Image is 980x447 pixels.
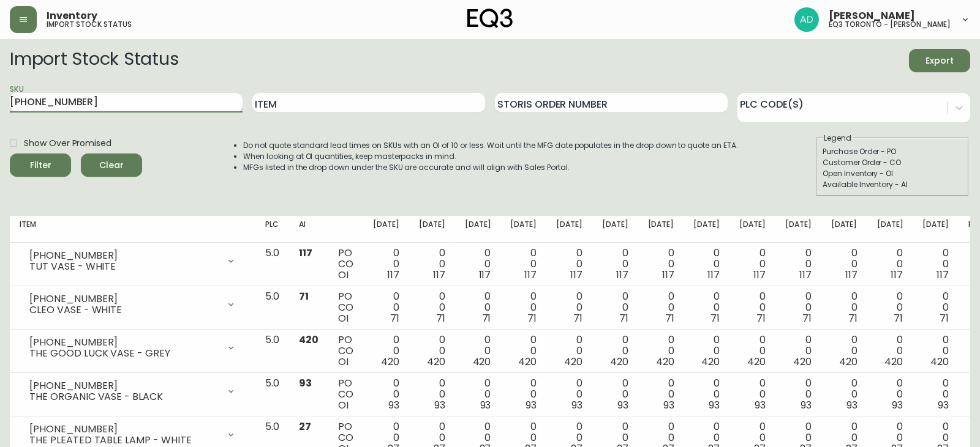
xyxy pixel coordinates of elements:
span: 71 [665,311,674,325]
span: 93 [526,398,537,412]
span: 93 [480,398,491,412]
span: 93 [892,398,903,412]
input: price excluding $ [167,46,203,57]
div: 0 0 [648,291,674,324]
div: 0 0 [510,291,537,324]
span: 71 [482,311,491,325]
span: 71 [894,311,903,325]
div: 0 0 [465,291,491,324]
div: 0 0 [877,378,903,411]
span: Clear [91,158,132,173]
span: 420 [884,355,903,369]
span: 420 [564,355,582,369]
div: 0 0 [739,248,766,281]
div: Available Inventory - AI [823,179,962,190]
span: 420 [381,355,399,369]
div: 0 0 [648,334,674,368]
th: Item [10,216,255,243]
span: 420 [427,355,445,369]
span: 71 [573,311,582,325]
th: [DATE] [684,216,729,243]
th: AI [289,216,328,243]
div: CLEO VASE - WHITE [29,305,219,316]
div: 0 0 [602,248,628,281]
li: Do not quote standard lead times on SKUs with an OI of 10 or less. Wait until the MFG date popula... [243,140,738,151]
h5: eq3 toronto - [PERSON_NAME] [829,21,951,28]
td: 5.0 [255,243,289,286]
div: [PHONE_NUMBER] [29,337,219,348]
span: 420 [299,333,318,347]
div: Open Inventory - OI [823,168,962,179]
div: 0 0 [922,291,949,324]
div: 0 0 [877,334,903,368]
span: 71 [390,311,399,325]
div: 0 0 [785,291,812,324]
span: OI [338,268,349,282]
legend: Legend [823,133,853,144]
span: 117 [524,268,537,282]
th: [DATE] [363,216,409,243]
span: 27 [299,419,311,434]
div: 0 0 [693,334,720,368]
div: 0 0 [556,334,582,368]
div: THE ORGANIC VASE - BLACK [29,391,219,402]
span: 93 [388,398,399,412]
span: 420 [793,355,812,369]
div: 0 0 [739,378,766,411]
span: 117 [707,268,720,282]
span: 71 [299,289,309,303]
span: 93 [663,398,674,412]
span: 93 [938,398,949,412]
span: 117 [299,246,312,260]
div: [PHONE_NUMBER] [29,424,219,435]
span: 117 [662,268,674,282]
div: 0 0 [510,334,537,368]
span: 117 [937,268,949,282]
div: THE GOOD LUCK VASE - GREY [29,348,219,359]
span: 71 [848,311,858,325]
span: 420 [656,355,674,369]
li: When looking at OI quantities, keep masterpacks in mind. [243,151,738,162]
div: [PHONE_NUMBER] [29,250,219,261]
div: 0 0 [785,378,812,411]
th: [DATE] [867,216,913,243]
th: [DATE] [409,216,455,243]
div: 0 0 [739,291,766,324]
div: 0 0 [877,291,903,324]
div: 0 0 [739,334,766,368]
span: 71 [436,311,445,325]
div: 0 0 [693,248,720,281]
div: [PHONE_NUMBER]CLEO VASE - WHITE [20,291,246,318]
div: 0 0 [465,378,491,411]
span: OI [338,398,349,412]
div: 0 0 [648,248,674,281]
li: MFGs listed in the drop down under the SKU are accurate and will align with Sales Portal. [243,162,738,173]
span: 71 [802,311,812,325]
div: 0 0 [419,378,445,411]
div: [PHONE_NUMBER]THE GOOD LUCK VASE - GREY [20,334,246,361]
span: 71 [527,311,537,325]
div: 0 0 [785,334,812,368]
div: 0 0 [556,248,582,281]
div: [PHONE_NUMBER] [29,294,219,305]
td: 5.0 [255,286,289,330]
th: [DATE] [775,216,821,243]
div: PO CO [338,334,353,368]
span: 93 [299,376,312,390]
input: price excluding $ [167,62,203,73]
span: 420 [518,355,537,369]
div: TUT VASE - WHITE [29,261,219,272]
span: 420 [839,355,858,369]
div: [PHONE_NUMBER]TUT VASE - WHITE [20,248,246,275]
div: PO CO [338,248,353,281]
div: [PHONE_NUMBER] [29,380,219,391]
th: PLC [255,216,289,243]
span: 71 [710,311,720,325]
h5: import stock status [47,21,132,28]
span: OI [338,311,349,325]
div: 0 0 [373,378,399,411]
input: price excluding $ [167,79,203,90]
td: 5.0 [255,330,289,373]
th: [DATE] [821,216,867,243]
span: 117 [570,268,582,282]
